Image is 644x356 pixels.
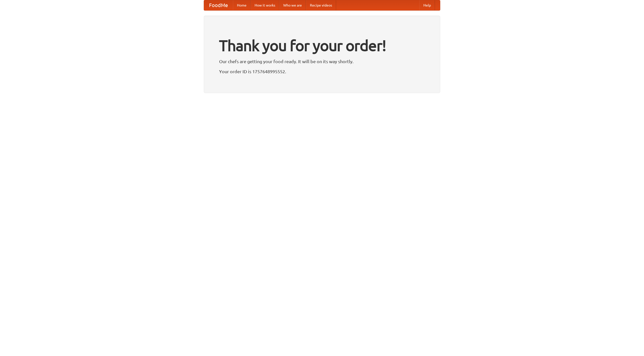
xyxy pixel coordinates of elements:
a: Home [233,0,251,10]
h1: Thank you for your order! [219,33,425,58]
a: Recipe videos [306,0,336,10]
a: Help [419,0,435,10]
p: Our chefs are getting your food ready. It will be on its way shortly. [219,58,425,65]
a: FoodMe [204,0,233,10]
a: Who we are [279,0,306,10]
p: Your order ID is 1757648995552. [219,68,425,75]
a: How it works [251,0,279,10]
